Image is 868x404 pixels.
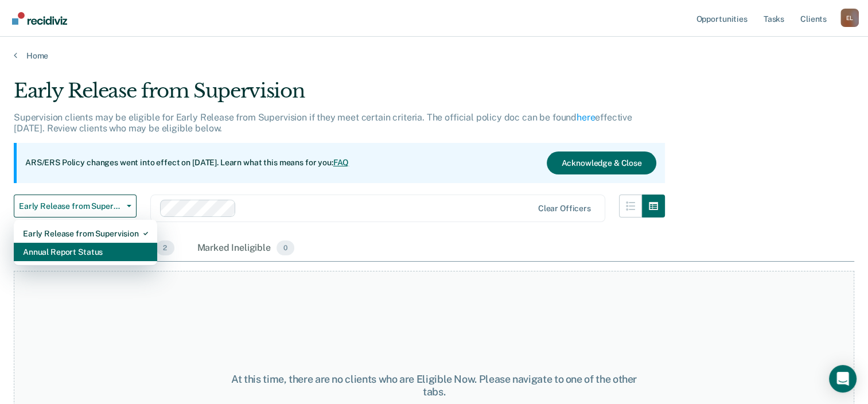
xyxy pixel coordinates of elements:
button: Early Release from Supervision [14,195,137,217]
a: FAQ [333,158,349,167]
div: Open Intercom Messenger [829,365,857,393]
span: 0 [277,240,294,255]
button: Profile dropdown button [840,9,859,27]
span: Early Release from Supervision [19,201,122,211]
p: ARS/ERS Policy changes went into effect on [DATE]. Learn what this means for you: [25,157,349,169]
p: Supervision clients may be eligible for Early Release from Supervision if they meet certain crite... [14,112,632,134]
img: Recidiviz [12,12,67,25]
div: Clear officers [538,204,591,213]
div: Early Release from Supervision [14,79,665,112]
div: At this time, there are no clients who are Eligible Now. Please navigate to one of the other tabs. [224,373,644,398]
button: Acknowledge & Close [547,151,656,174]
div: Annual Report Status [23,243,148,261]
div: Marked Ineligible0 [195,236,297,261]
div: Early Release from Supervision [23,224,148,243]
div: E L [840,9,859,27]
a: Home [14,50,854,61]
a: here [577,112,595,123]
span: 2 [156,240,174,255]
